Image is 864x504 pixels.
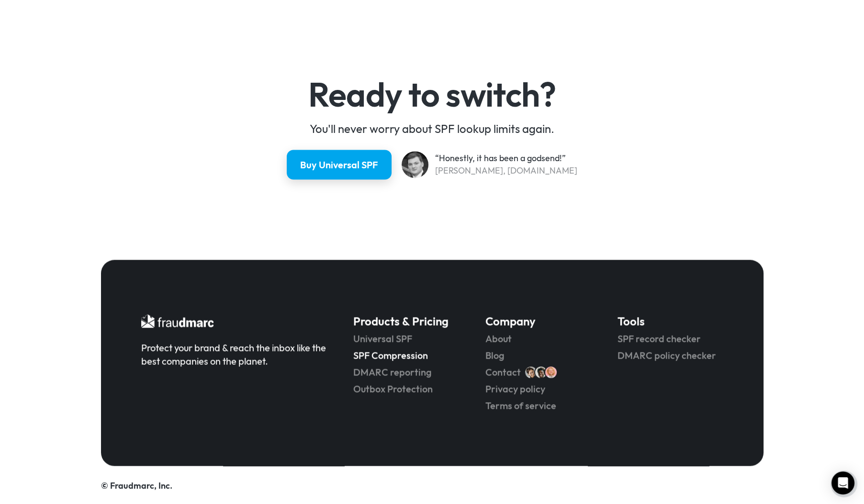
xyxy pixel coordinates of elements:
h5: Tools [617,313,723,329]
a: DMARC policy checker [617,349,723,362]
a: Contact [485,365,521,379]
a: Privacy policy [485,382,591,395]
a: Universal SPF [353,332,459,345]
div: [PERSON_NAME], [DOMAIN_NAME] [435,164,577,177]
a: © Fraudmarc, Inc. [101,480,172,491]
div: “Honestly, it has been a godsend!” [435,152,577,164]
div: You'll never worry about SPF lookup limits again. [260,121,604,136]
h4: Ready to switch? [260,77,604,111]
a: Blog [485,349,591,362]
a: Outbox Protection [353,382,459,395]
a: SPF Compression [353,349,459,362]
a: About [485,332,591,345]
a: SPF record checker [617,332,723,345]
a: DMARC reporting [353,365,459,379]
div: Buy Universal SPF [300,158,378,172]
a: Buy Universal SPF [287,150,392,179]
div: Open Intercom Messenger [831,471,854,494]
h5: Products & Pricing [353,313,459,329]
div: Protect your brand & reach the inbox like the best companies on the planet. [141,341,326,368]
a: Terms of service [485,399,591,412]
h5: Company [485,313,591,329]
